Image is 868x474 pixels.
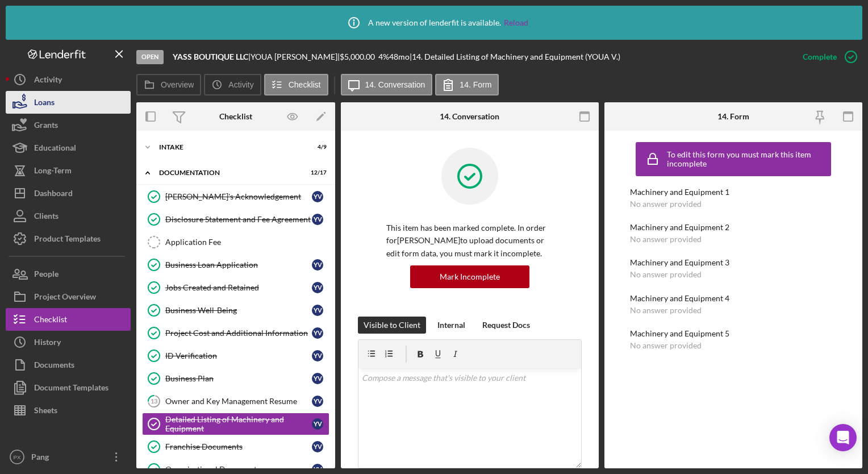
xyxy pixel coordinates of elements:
div: People [34,263,59,288]
div: Y V [312,305,323,316]
text: PX [14,454,21,460]
button: Loans [6,91,131,114]
div: 12 / 17 [306,169,327,176]
div: Machinery and Equipment 4 [630,294,836,303]
div: Y V [312,441,323,452]
button: Long-Term [6,159,131,182]
div: 4 % [378,52,389,61]
div: Machinery and Equipment 3 [630,258,836,267]
div: Checklist [34,308,67,334]
div: Intake [159,144,298,151]
button: Mark Incomplete [410,265,529,288]
div: Owner and Key Management Resume [165,397,312,406]
div: Disclosure Statement and Fee Agreement [165,215,312,224]
div: Y V [312,214,323,225]
div: Internal [437,317,465,334]
div: Business Plan [165,374,312,383]
div: Long-Term [34,159,72,185]
a: Jobs Created and RetainedYV [142,276,329,299]
button: People [6,263,131,285]
a: Educational [6,136,131,159]
a: Business Well-BeingYV [142,299,329,322]
div: No answer provided [630,270,702,279]
label: 14. Conversation [365,80,425,89]
label: Overview [161,80,194,89]
div: Y V [312,259,323,271]
button: Visible to Client [358,317,426,334]
button: Clients [6,205,131,227]
div: Organizational Documents [165,465,312,474]
div: ID Verification [165,351,312,360]
div: Franchise Documents [165,442,312,451]
div: Business Well-Being [165,306,312,315]
div: $5,000.00 [340,52,378,61]
div: | [173,52,251,61]
button: Overview [136,74,201,95]
div: Dashboard [34,182,73,207]
div: Project Overview [34,285,96,311]
div: 14. Conversation [440,112,499,121]
a: Detailed Listing of Machinery and EquipmentYV [142,413,329,435]
a: Documents [6,354,131,376]
div: Checklist [219,112,252,121]
button: Complete [791,45,862,68]
div: Documents [34,354,74,379]
a: Project Overview [6,285,131,308]
label: Checklist [289,80,321,89]
button: Dashboard [6,182,131,205]
div: Document Templates [34,376,108,402]
div: YOUA [PERSON_NAME] | [251,52,340,61]
a: ID VerificationYV [142,344,329,367]
div: [PERSON_NAME]'s Acknowledgement [165,192,312,201]
div: Grants [34,114,58,139]
div: Documentation [159,169,298,176]
label: 14. Form [460,80,491,89]
div: No answer provided [630,341,702,350]
div: Complete [803,45,837,68]
div: Open [136,50,164,64]
b: YASS BOUTIQUE LLC [173,52,248,61]
a: Sheets [6,399,131,422]
a: Project Cost and Additional InformationYV [142,322,329,344]
a: 13Owner and Key Management ResumeYV [142,390,329,413]
label: Activity [228,80,253,89]
div: History [34,331,61,356]
div: Machinery and Equipment 1 [630,188,836,197]
div: Mark Incomplete [440,265,500,288]
a: Franchise DocumentsYV [142,435,329,458]
div: Y V [312,282,323,293]
a: Reload [504,18,528,27]
a: Business PlanYV [142,367,329,390]
div: To edit this form you must mark this item incomplete [667,150,828,168]
button: Internal [432,317,471,334]
a: Application Fee [142,231,329,253]
button: Request Docs [477,317,536,334]
div: 14. Form [717,112,749,121]
div: No answer provided [630,306,702,315]
div: Project Cost and Additional Information [165,329,312,338]
div: Clients [34,205,59,230]
div: Product Templates [34,227,101,253]
button: Activity [204,74,261,95]
a: [PERSON_NAME]'s AcknowledgementYV [142,185,329,208]
a: Disclosure Statement and Fee AgreementYV [142,208,329,231]
div: Y V [312,373,323,384]
button: Checklist [6,308,131,331]
div: Machinery and Equipment 5 [630,329,836,338]
div: Educational [34,136,76,162]
a: Document Templates [6,376,131,399]
button: Activity [6,68,131,91]
div: Jobs Created and Retained [165,283,312,292]
div: A new version of lenderfit is available. [340,9,528,37]
button: Checklist [264,74,328,95]
div: Y V [312,396,323,407]
button: History [6,331,131,354]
